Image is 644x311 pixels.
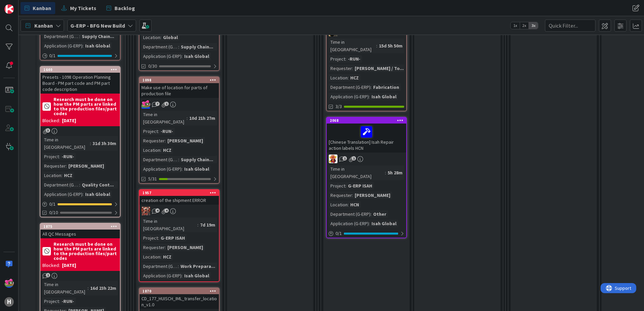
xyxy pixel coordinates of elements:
[329,38,376,53] div: Time in [GEOGRAPHIC_DATA]
[79,181,80,188] span: :
[49,52,56,59] span: 0 / 1
[141,253,160,261] div: Location
[42,172,61,179] div: Location
[89,284,118,292] div: 16d 23h 22m
[520,22,529,29] span: 2x
[66,162,67,170] span: :
[385,169,386,176] span: :
[139,190,219,196] div: 1957
[346,55,362,63] div: -RUN-
[139,288,219,309] div: 1870CD_177_HUISCH_IML_transfer_location_v1.0
[49,201,56,208] span: 0 / 1
[159,128,175,135] div: -RUN-
[352,65,353,72] span: :
[67,162,106,170] div: [PERSON_NAME]
[40,51,120,60] div: 0/1
[139,77,219,83] div: 1098
[70,4,96,12] span: My Tickets
[80,33,116,40] div: Supply Chain...
[14,1,31,9] span: Support
[335,230,342,237] span: 0 / 1
[57,2,100,14] a: My Tickets
[46,128,50,133] span: 3
[349,201,361,208] div: HCN
[42,162,66,170] div: Requester
[60,298,76,305] div: -RUN-
[84,191,112,198] div: Isah Global
[159,234,187,242] div: G-ERP ISAH
[90,140,91,147] span: :
[33,4,51,12] span: Kanban
[42,33,79,40] div: Department (G-ERP)
[511,22,520,29] span: 1x
[329,192,352,199] div: Requester
[141,111,187,126] div: Time in [GEOGRAPHIC_DATA]
[327,117,406,152] div: 2068[Chinese Translation] Isah Repair action labels HCN
[161,253,173,261] div: HCZ
[327,117,406,124] div: 2068
[148,63,157,70] span: 0/30
[83,191,84,198] span: :
[79,33,80,40] span: :
[377,42,404,49] div: 15d 5h 50m
[40,73,120,94] div: Presets - 1098 Operation Planning Board - PM part code and PM part code description
[62,172,74,179] div: HCZ
[62,262,76,269] div: [DATE]
[43,224,120,229] div: 1875
[40,67,120,94] div: 1640Presets - 1098 Operation Planning Board - PM part code and PM part code description
[139,100,219,109] div: JK
[158,128,159,135] span: :
[164,102,169,106] span: 1
[141,244,165,251] div: Requester
[188,114,217,122] div: 10d 21h 27m
[142,191,219,195] div: 1957
[166,244,205,251] div: [PERSON_NAME]
[348,74,349,81] span: :
[198,221,217,229] div: 7d 19m
[43,67,120,72] div: 1640
[343,156,347,161] span: 1
[139,196,219,205] div: creation of the shipment ERROR
[346,182,374,189] div: G-ERP ISAH
[42,42,83,49] div: Application (G-ERP)
[353,65,406,72] div: [PERSON_NAME] / To...
[115,4,135,12] span: Backlog
[353,192,392,199] div: [PERSON_NAME]
[62,117,76,124] div: [DATE]
[141,128,158,135] div: Project
[40,223,120,230] div: 1875
[330,118,406,123] div: 2068
[42,117,60,124] div: Blocked:
[183,165,211,173] div: Isah Global
[141,272,182,279] div: Application (G-ERP)
[54,97,118,116] b: Research must be done on how the PM parts are linked to the production files/part codes
[139,77,219,98] div: 1098Make use of location for parts of production file
[160,146,161,154] span: :
[329,201,348,208] div: Location
[160,34,161,41] span: :
[545,20,595,32] input: Quick Filter...
[59,298,60,305] span: :
[61,172,62,179] span: :
[40,230,120,238] div: All QC Messages
[139,207,219,215] div: JK
[141,207,150,215] img: JK
[42,136,90,151] div: Time in [GEOGRAPHIC_DATA]
[329,83,371,91] div: Department (G-ERP)
[182,53,183,60] span: :
[329,165,385,180] div: Time in [GEOGRAPHIC_DATA]
[139,190,219,205] div: 1957creation of the shipment ERROR
[187,114,188,122] span: :
[160,253,161,261] span: :
[329,55,345,63] div: Project
[141,156,178,163] div: Department (G-ERP)
[141,217,197,232] div: Time in [GEOGRAPHIC_DATA]
[179,43,215,50] div: Supply Chain...
[54,242,118,261] b: Research must be done on how the PM parts are linked to the production files/part codes
[80,181,116,188] div: Quality Cont...
[183,272,211,279] div: Isah Global
[329,65,352,72] div: Requester
[42,281,88,296] div: Time in [GEOGRAPHIC_DATA]
[345,182,346,189] span: :
[372,210,388,218] div: Other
